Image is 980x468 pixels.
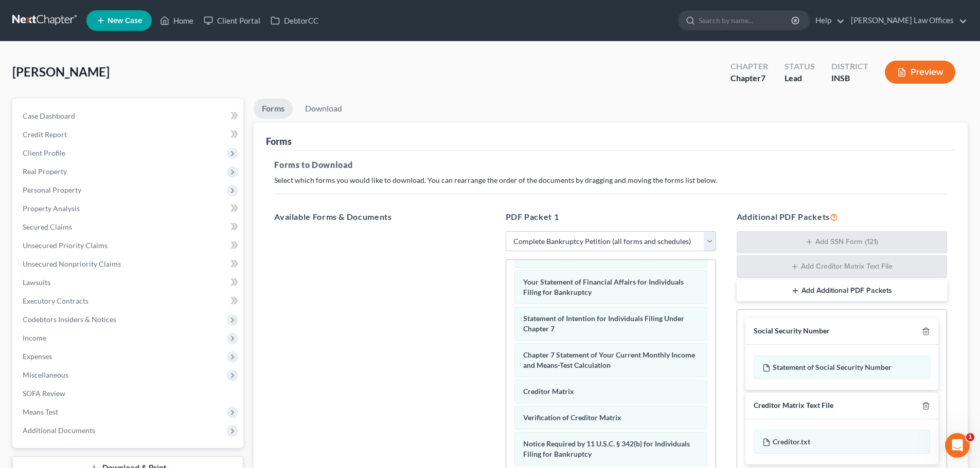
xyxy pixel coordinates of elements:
[23,185,81,194] span: Personal Property
[14,125,243,144] a: Credit Report
[23,370,68,379] span: Miscellaneous
[14,199,243,218] a: Property Analysis
[846,11,967,30] a: [PERSON_NAME] Law Offices
[966,433,974,441] span: 1
[274,175,947,185] p: Select which forms you would like to download. You can rearrange the order of the documents by dr...
[831,61,868,72] div: District
[23,389,65,398] span: SOFA Review
[14,255,243,273] a: Unsecured Nonpriority Claims
[23,426,95,435] span: Additional Documents
[730,72,768,84] div: Chapter
[23,148,65,157] span: Client Profile
[523,439,690,458] span: Notice Required by 11 U.S.C. § 342(b) for Individuals Filing for Bankruptcy
[699,11,793,30] input: Search by name...
[754,326,830,336] div: Social Security Number
[14,218,243,236] a: Secured Claims
[737,255,947,278] button: Add Creditor Matrix Text File
[23,407,58,416] span: Means Test
[737,231,947,254] button: Add SSN Form (121)
[785,72,815,84] div: Lead
[14,384,243,403] a: SOFA Review
[885,61,955,84] button: Preview
[810,11,845,30] a: Help
[754,355,930,379] div: Statement of Social Security Number
[14,292,243,310] a: Executory Contracts
[831,72,868,84] div: INSB
[23,352,52,361] span: Expenses
[23,259,121,268] span: Unsecured Nonpriority Claims
[108,17,142,25] span: New Case
[12,64,110,79] span: [PERSON_NAME]
[274,159,947,171] h5: Forms to Download
[523,350,695,369] span: Chapter 7 Statement of Your Current Monthly Income and Means-Test Calculation
[265,11,324,30] a: DebtorCC
[155,11,199,30] a: Home
[266,135,292,147] div: Forms
[523,277,684,296] span: Your Statement of Financial Affairs for Individuals Filing for Bankruptcy
[23,130,67,139] span: Credit Report
[754,430,930,454] div: Creditor.txt
[23,111,75,120] span: Case Dashboard
[945,433,970,458] iframe: Intercom live chat
[23,167,67,176] span: Real Property
[23,333,46,342] span: Income
[761,73,765,83] span: 7
[737,211,947,223] h5: Additional PDF Packets
[23,278,50,287] span: Lawsuits
[14,107,243,125] a: Case Dashboard
[730,61,768,72] div: Chapter
[23,241,108,250] span: Unsecured Priority Claims
[506,211,716,223] h5: PDF Packet 1
[737,280,947,302] button: Add Additional PDF Packets
[199,11,265,30] a: Client Portal
[523,387,574,396] span: Creditor Matrix
[14,273,243,292] a: Lawsuits
[754,401,833,410] div: Creditor Matrix Text File
[254,99,293,119] a: Forms
[523,413,621,422] span: Verification of Creditor Matrix
[23,204,80,213] span: Property Analysis
[14,236,243,255] a: Unsecured Priority Claims
[523,314,684,333] span: Statement of Intention for Individuals Filing Under Chapter 7
[23,222,72,231] span: Secured Claims
[785,61,815,72] div: Status
[23,315,116,324] span: Codebtors Insiders & Notices
[297,99,350,119] a: Download
[274,211,485,223] h5: Available Forms & Documents
[23,296,88,305] span: Executory Contracts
